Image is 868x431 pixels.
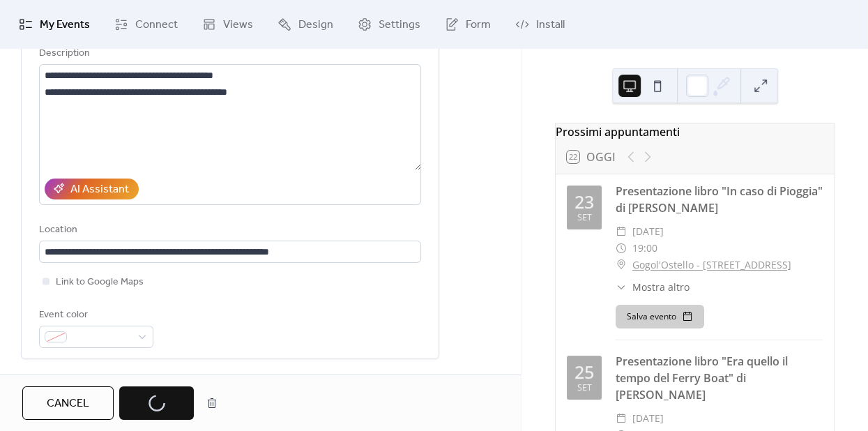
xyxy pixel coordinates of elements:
div: 23 [574,193,594,211]
button: ​Mostra altro [616,280,690,294]
span: 19:00 [632,240,657,257]
a: Views [192,6,264,43]
span: Connect [135,17,178,33]
button: Cancel [22,386,114,420]
div: Location [39,222,418,239]
span: Install [536,17,565,33]
div: AI Assistant [70,181,129,198]
span: Mostra altro [632,280,690,294]
div: 25 [574,363,594,381]
span: Settings [379,17,420,33]
button: AI Assistant [45,179,139,199]
span: Cancel [47,395,89,412]
span: Views [223,17,253,33]
span: Form [466,17,491,33]
div: set [577,213,592,222]
div: ​ [616,280,627,294]
span: My Events [40,17,90,33]
div: ​ [616,223,627,240]
div: Prossimi appuntamenti [556,123,834,140]
span: [DATE] [632,410,664,427]
button: Salva evento [616,305,704,328]
div: Presentazione libro "In caso di Pioggia" di [PERSON_NAME] [616,183,823,216]
span: Design [298,17,333,33]
a: Settings [347,6,431,43]
span: Link to Google Maps [56,274,144,291]
a: Connect [104,6,188,43]
span: [DATE] [632,223,664,240]
a: Design [267,6,344,43]
div: Event color [39,307,151,324]
a: Install [505,6,575,43]
a: Gogol'Ostello - [STREET_ADDRESS] [632,257,791,273]
div: set [577,384,592,393]
a: Form [434,6,501,43]
a: My Events [8,6,100,43]
div: ​ [616,240,627,257]
div: Description [39,45,418,62]
div: Presentazione libro "Era quello il tempo del Ferry Boat" di [PERSON_NAME] [616,353,823,403]
div: ​ [616,257,627,273]
div: ​ [616,410,627,427]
